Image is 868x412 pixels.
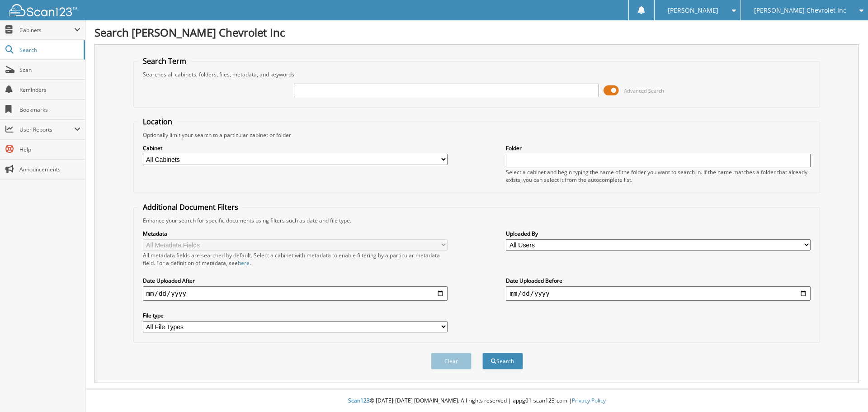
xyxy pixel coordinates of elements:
span: User Reports [19,126,74,133]
h1: Search [PERSON_NAME] Chevrolet Inc [94,25,859,40]
input: start [143,286,448,301]
span: Reminders [19,86,80,94]
label: Date Uploaded Before [506,277,811,284]
span: Bookmarks [19,106,80,114]
a: here [238,259,250,267]
div: Searches all cabinets, folders, files, metadata, and keywords [138,71,816,78]
legend: Additional Document Filters [138,202,243,212]
span: Scan123 [348,397,370,404]
label: Uploaded By [506,230,811,237]
legend: Search Term [138,56,191,66]
legend: Location [138,117,177,127]
div: © [DATE]-[DATE] [DOMAIN_NAME]. All rights reserved | appg01-scan123-com | [85,390,868,412]
span: [PERSON_NAME] Chevrolet Inc [754,8,846,13]
label: Cabinet [143,144,448,152]
div: Enhance your search for specific documents using filters such as date and file type. [138,217,816,224]
div: Select a cabinet and begin typing the name of the folder you want to search in. If the name match... [506,168,811,184]
span: Scan [19,66,80,74]
span: Cabinets [19,26,74,34]
a: Privacy Policy [572,397,606,404]
div: Optionally limit your search to a particular cabinet or folder [138,131,816,139]
label: Date Uploaded After [143,277,448,284]
span: Search [19,46,79,54]
span: [PERSON_NAME] [668,8,718,13]
span: Announcements [19,166,80,173]
div: All metadata fields are searched by default. Select a cabinet with metadata to enable filtering b... [143,251,448,267]
label: Metadata [143,230,448,237]
label: Folder [506,144,811,152]
img: scan123-logo-white.svg [9,4,77,16]
span: Help [19,146,80,153]
button: Search [482,353,523,369]
label: File type [143,312,448,319]
input: end [506,286,811,301]
span: Advanced Search [624,87,664,94]
button: Clear [431,353,472,369]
